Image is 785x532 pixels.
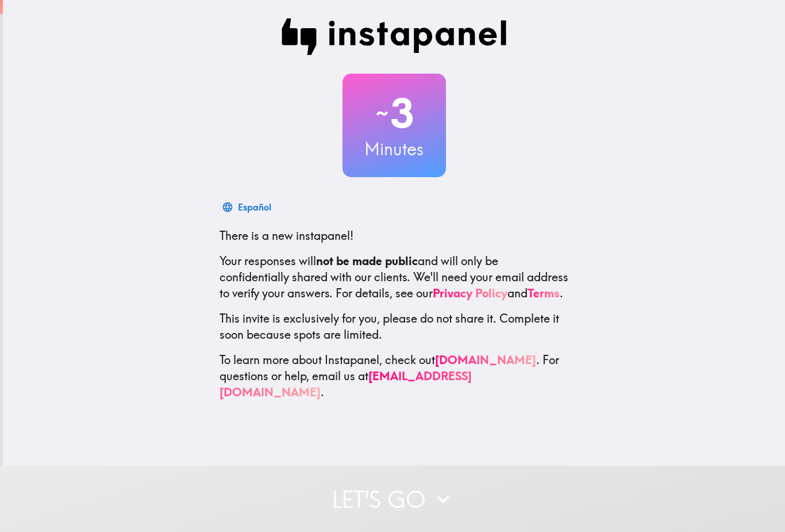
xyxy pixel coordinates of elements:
p: Your responses will and will only be confidentially shared with our clients. We'll need your emai... [220,253,569,301]
button: Español [220,196,276,219]
span: There is a new instapanel! [220,228,353,243]
p: To learn more about Instapanel, check out . For questions or help, email us at . [220,352,569,400]
a: [DOMAIN_NAME] [435,353,536,367]
h3: Minutes [343,137,446,161]
h2: 3 [343,90,446,137]
b: not be made public [316,254,418,268]
a: Privacy Policy [433,286,507,300]
a: [EMAIL_ADDRESS][DOMAIN_NAME] [220,369,472,399]
p: This invite is exclusively for you, please do not share it. Complete it soon because spots are li... [220,311,569,343]
img: Instapanel [282,18,507,55]
div: Español [238,199,271,215]
span: ~ [374,96,390,131]
a: Terms [528,286,560,300]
